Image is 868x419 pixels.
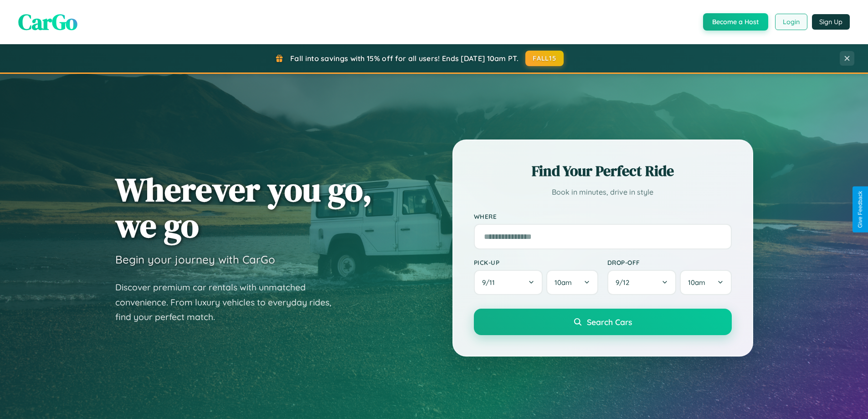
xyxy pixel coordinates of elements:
[812,14,850,30] button: Sign Up
[115,253,275,266] h3: Begin your journey with CarGo
[607,259,732,266] label: Drop-off
[587,317,632,327] span: Search Cars
[474,161,732,181] h2: Find Your Perfect Ride
[474,186,732,199] p: Book in minutes, drive in style
[775,14,807,30] button: Login
[525,51,564,66] button: FALL15
[474,270,543,295] button: 9/11
[703,13,768,31] button: Become a Host
[474,309,732,335] button: Search Cars
[482,278,499,287] span: 9 / 11
[115,280,343,325] p: Discover premium car rentals with unmatched convenience. From luxury vehicles to everyday rides, ...
[115,171,372,243] h1: Wherever you go, we go
[616,278,634,287] span: 9 / 12
[474,259,598,266] label: Pick-up
[688,278,705,287] span: 10am
[680,270,731,295] button: 10am
[290,54,519,63] span: Fall into savings with 15% off for all users! Ends [DATE] 10am PT.
[857,191,863,228] div: Give Feedback
[18,7,77,37] span: CarGo
[607,270,677,295] button: 9/12
[546,270,598,295] button: 10am
[474,212,732,220] label: Where
[555,278,572,287] span: 10am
